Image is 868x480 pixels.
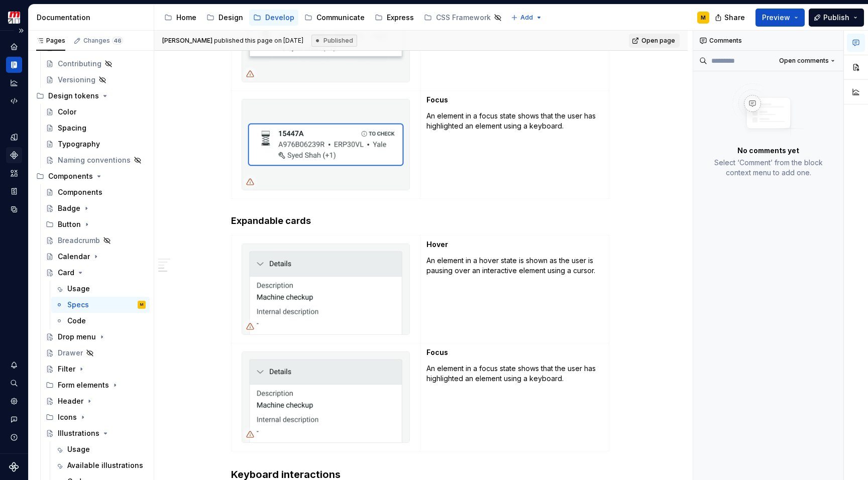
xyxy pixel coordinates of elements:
a: Contributing [42,56,150,72]
a: Express [371,10,418,26]
a: Usage [51,441,150,457]
img: 04422bc9-a6c0-497b-982e-f018ad40d3b4.png [242,244,409,334]
div: Changes [83,37,123,45]
strong: Hover [426,240,448,249]
div: Specs [67,300,89,310]
div: M [701,14,706,22]
div: Communicate [316,13,365,23]
div: Filter [58,364,75,374]
a: Code automation [6,93,22,109]
a: Storybook stories [6,183,22,199]
div: CSS Framework [436,13,491,23]
div: Available illustrations [67,460,143,470]
a: Analytics [6,75,22,91]
a: Communicate [300,10,369,26]
button: Contact support [6,411,22,427]
button: Preview [755,9,805,27]
div: Pages [36,37,65,45]
div: Icons [58,412,77,422]
a: Filter [42,361,150,377]
a: Naming conventions [42,152,150,168]
a: Color [42,104,150,120]
div: Home [176,13,196,23]
a: CSS Framework [420,10,506,26]
a: Badge [42,200,150,216]
a: Versioning [42,72,150,88]
span: 46 [112,37,123,45]
a: Design [202,10,247,26]
div: Icons [42,409,150,425]
a: SpecsM [51,297,150,313]
div: Drop menu [58,332,96,342]
div: Settings [6,393,22,409]
span: [PERSON_NAME] [162,37,212,44]
img: c63d8e7a-9c57-45d2-ae21-b180adb714e0.png [242,99,409,190]
span: Open comments [779,57,829,65]
div: Published [311,35,357,47]
div: Express [387,13,414,23]
div: Documentation [37,13,150,23]
div: Design [219,13,243,23]
a: Usage [51,281,150,297]
div: Naming conventions [58,155,131,165]
a: Data sources [6,201,22,217]
h4: Expandable cards [231,215,611,227]
button: Expand sidebar [14,24,28,38]
div: M [140,300,143,310]
div: Usage [67,284,90,294]
a: Home [6,39,22,55]
a: Assets [6,165,22,181]
div: Button [58,219,81,229]
a: Documentation [6,57,22,73]
p: An element in a focus state shows that the user has highlighted an element using a keyboard. [426,111,603,131]
div: Typography [58,139,100,149]
div: Comments [693,31,843,51]
div: Breadcrumb [58,235,100,246]
button: Add [508,11,546,25]
span: Add [520,14,533,22]
a: Calendar [42,249,150,265]
div: Header [58,396,83,406]
span: published this page on [DATE] [162,37,303,45]
div: Components [48,171,93,181]
div: Calendar [58,252,90,262]
p: An element in a hover state is shown as the user is pausing over an interactive element using a c... [426,256,603,276]
div: Card [58,268,74,278]
a: Design tokens [6,129,22,145]
button: Publish [809,9,864,27]
div: Illustrations [58,428,99,438]
div: Code [67,316,86,326]
div: Page tree [160,8,506,28]
div: Search ⌘K [6,375,22,391]
a: Header [42,393,150,409]
span: Preview [762,13,790,23]
a: Develop [249,10,298,26]
button: Notifications [6,357,22,373]
div: Components [6,147,22,163]
strong: Focus [426,95,448,104]
div: Drawer [58,348,83,358]
p: Select ‘Comment’ from the block context menu to add one. [705,158,831,178]
button: Open comments [775,54,839,68]
img: 04422bc9-a6c0-497b-982e-f018ad40d3b4.png [242,352,409,442]
div: Components [58,187,102,197]
svg: Supernova Logo [9,462,19,472]
div: Develop [265,13,294,23]
div: Design tokens [48,91,99,101]
div: Color [58,107,76,117]
p: An element in a focus state shows that the user has highlighted an element using a keyboard. [426,364,603,384]
div: Design tokens [32,88,150,104]
strong: Focus [426,348,448,356]
div: Button [42,216,150,232]
span: Open page [641,37,675,45]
